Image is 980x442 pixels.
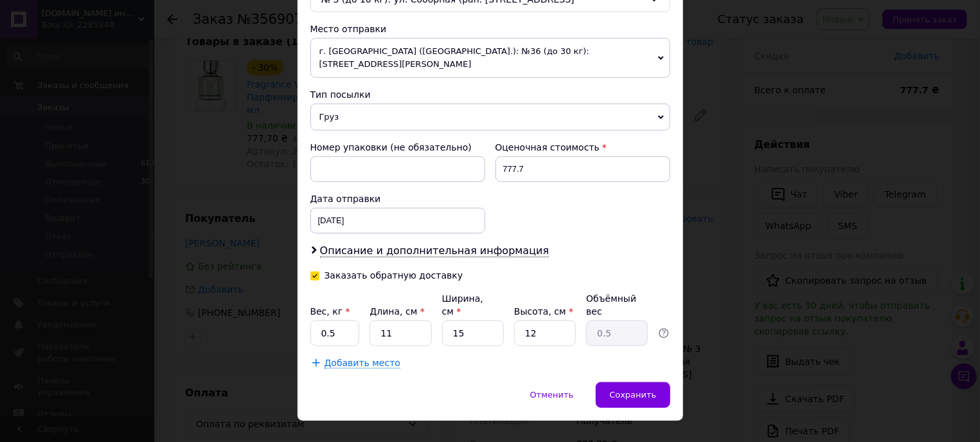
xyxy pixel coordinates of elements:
label: Высота, см [514,306,573,317]
label: Ширина, см [442,293,483,317]
div: Объёмный вес [586,292,648,318]
div: Оценочная стоимость [495,141,670,154]
span: г. [GEOGRAPHIC_DATA] ([GEOGRAPHIC_DATA].): №36 (до 30 кг): [STREET_ADDRESS][PERSON_NAME] [310,38,670,78]
span: Добавить место [325,358,401,369]
span: Тип посылки [310,89,371,100]
span: Отменить [530,390,574,400]
label: Вес, кг [310,306,350,317]
span: Сохранить [609,390,656,400]
span: Груз [310,104,670,131]
div: Заказать обратную доставку [325,270,463,281]
span: Место отправки [310,24,387,34]
div: Дата отправки [310,192,485,205]
div: Номер упаковки (не обязательно) [310,141,485,154]
span: Описание и дополнительная информация [320,244,549,257]
label: Длина, см [370,306,424,317]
